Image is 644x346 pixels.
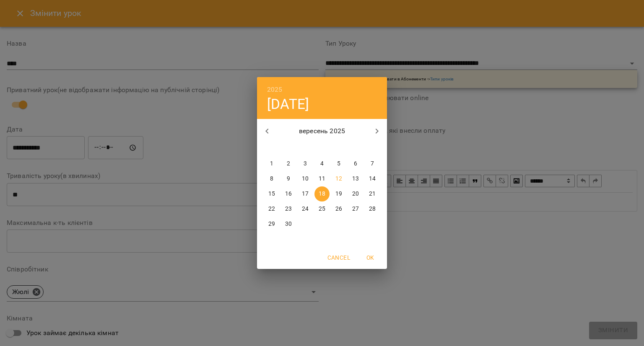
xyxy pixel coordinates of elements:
button: 12 [331,171,346,186]
button: 13 [348,171,363,186]
p: 17 [302,190,309,198]
button: 16 [281,186,296,201]
button: 18 [314,186,330,201]
span: Cancel [327,253,350,263]
span: вт [281,144,296,152]
button: 22 [264,201,279,217]
p: 4 [320,160,324,168]
button: 28 [365,201,380,217]
button: [DATE] [267,96,309,113]
button: 3 [298,156,313,171]
p: 27 [352,205,359,213]
p: 14 [369,175,376,183]
p: 21 [369,190,376,198]
button: 23 [281,201,296,217]
button: 2 [281,156,296,171]
button: 8 [264,171,279,186]
p: 6 [354,160,357,168]
span: OK [360,253,380,263]
span: сб [348,144,363,152]
button: 11 [314,171,330,186]
span: ср [298,144,313,152]
button: 25 [314,201,330,217]
p: 15 [268,190,275,198]
p: 22 [268,205,275,213]
p: 24 [302,205,309,213]
button: 20 [348,186,363,201]
button: 30 [281,217,296,232]
p: вересень 2025 [277,126,367,136]
button: 1 [264,156,279,171]
p: 30 [285,220,292,228]
span: чт [314,144,330,152]
button: 19 [331,186,346,201]
button: 17 [298,186,313,201]
p: 20 [352,190,359,198]
p: 2 [287,160,290,168]
button: 5 [331,156,346,171]
p: 25 [319,205,325,213]
p: 23 [285,205,292,213]
button: 24 [298,201,313,217]
p: 3 [304,160,307,168]
p: 12 [335,175,342,183]
button: 15 [264,186,279,201]
p: 26 [335,205,342,213]
p: 10 [302,175,309,183]
button: 21 [365,186,380,201]
p: 9 [287,175,290,183]
button: 10 [298,171,313,186]
span: пн [264,144,279,152]
button: OK [357,250,384,265]
button: 9 [281,171,296,186]
p: 7 [371,160,374,168]
button: 29 [264,217,279,232]
button: 26 [331,201,346,217]
button: 7 [365,156,380,171]
button: Cancel [324,250,353,265]
p: 1 [270,160,273,168]
p: 19 [335,190,342,198]
p: 28 [369,205,376,213]
p: 5 [337,160,340,168]
span: нд [365,144,380,152]
button: 14 [365,171,380,186]
p: 18 [319,190,325,198]
p: 16 [285,190,292,198]
button: 27 [348,201,363,217]
button: 4 [314,156,330,171]
p: 29 [268,220,275,228]
button: 6 [348,156,363,171]
p: 13 [352,175,359,183]
button: 2025 [267,84,283,96]
span: пт [331,144,346,152]
p: 8 [270,175,273,183]
p: 11 [319,175,325,183]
